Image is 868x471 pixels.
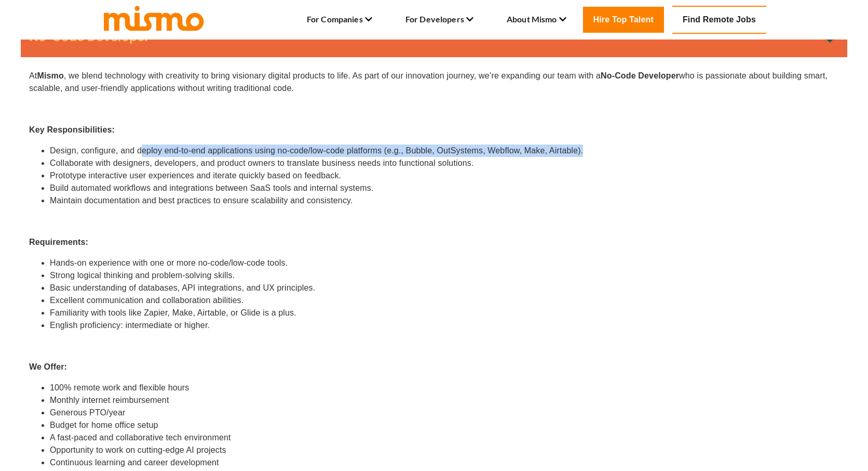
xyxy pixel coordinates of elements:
li: For Companies [307,11,372,29]
li: Hands-on experience with one or more no-code/low-code tools. [50,257,839,269]
strong: We Offer: [29,362,67,371]
li: Budget for home office setup [50,419,839,431]
p: At , we blend technology with creativity to bring visionary digital products to life. As part of ... [29,70,839,95]
a: Hire Top Talent [583,7,664,33]
li: Design, configure, and deploy end-to-end applications using no-code/low-code platforms (e.g., Bub... [50,145,839,157]
a: Find Remote Jobs [672,6,766,34]
li: Maintain documentation and best practices to ensure scalability and consistency. [50,194,839,207]
li: Strong logical thinking and problem-solving skills. [50,269,839,282]
li: 100% remote work and flexible hours [50,382,839,394]
li: For Developers [405,11,473,29]
li: Generous PTO/year [50,407,839,419]
li: A fast-paced and collaborative tech environment [50,431,839,444]
li: Collaborate with designers, developers, and product owners to translate business needs into funct... [50,157,839,169]
li: Prototype interactive user experiences and iterate quickly based on feedback. [50,169,839,182]
li: Familiarity with tools like Zapier, Make, Airtable, or Glide is a plus. [50,307,839,319]
li: English proficiency: intermediate or higher. [50,319,839,332]
li: Opportunity to work on cutting-edge AI projects [50,444,839,456]
li: Continuous learning and career development [50,456,839,469]
li: Excellent communication and collaboration abilities. [50,294,839,307]
li: About Mismo [507,11,566,29]
li: Basic understanding of databases, API integrations, and UX principles. [50,282,839,294]
strong: Requirements: [29,238,88,246]
strong: Mismo [37,71,63,80]
img: logo [102,4,206,32]
strong: No-Code Developer [601,71,679,80]
li: Build automated workflows and integrations between SaaS tools and internal systems. [50,182,839,194]
li: Monthly internet reimbursement [50,394,839,407]
strong: Key Responsibilities: [29,125,115,134]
